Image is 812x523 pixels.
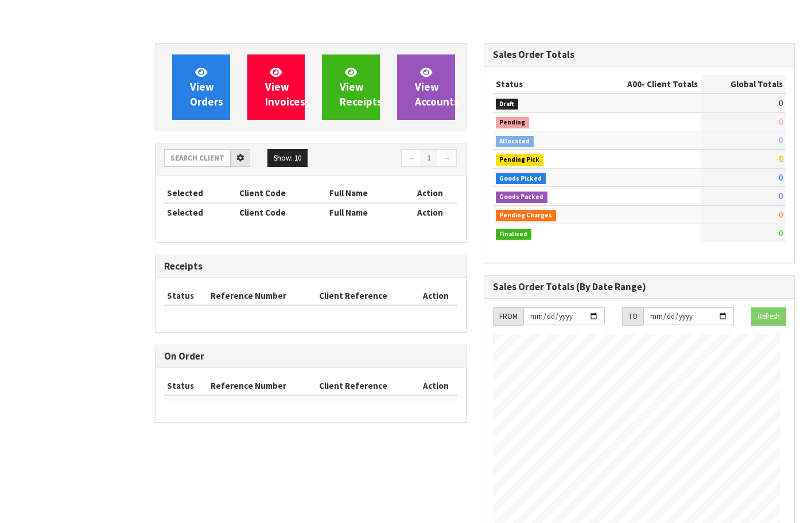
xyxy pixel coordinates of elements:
a: ViewInvoices [247,54,305,120]
div: FROM [493,307,523,326]
span: Pending [496,117,530,128]
span: A00 [627,79,642,89]
span: View Invoices [265,65,305,108]
th: Reference Number [208,377,316,395]
th: Global Totals [701,75,786,93]
span: 0 [779,209,783,220]
th: Full Name [327,203,403,221]
button: Show: 10 [267,149,308,167]
th: Client Reference [316,377,415,395]
span: Allocated [496,136,534,147]
span: 0 [779,135,783,146]
span: Pending Charges [496,210,557,221]
th: Client Code [236,184,327,202]
span: Finalised [496,229,532,240]
span: 0 [779,116,783,127]
span: 0 [779,172,783,183]
h3: On Order [164,351,457,362]
h3: Sales Order Totals (By Date Range) [493,282,786,292]
th: Reference Number [208,287,316,305]
span: Goods Packed [496,192,548,203]
span: View Accounts [415,65,459,108]
button: Refresh [751,307,786,326]
div: TO [622,307,643,326]
th: Status [164,377,208,395]
a: ViewOrders [172,54,230,120]
span: Draft [496,99,519,110]
nav: Page navigation [319,149,457,169]
th: Status [493,75,590,93]
span: 0 [779,190,783,201]
span: 0 [779,153,783,164]
th: - Client Totals [589,75,701,93]
th: Action [403,184,457,202]
th: Client Reference [316,287,415,305]
th: Full Name [327,184,403,202]
span: Pending Pick [496,154,544,166]
h3: Sales Order Totals [493,49,786,60]
span: View Receipts [340,65,382,108]
a: ViewAccounts [397,54,455,120]
a: ← [401,149,421,167]
th: Action [415,377,457,395]
span: Goods Picked [496,173,546,185]
th: Selected [164,184,236,202]
th: Client Code [236,203,327,221]
input: Search clients [164,149,231,167]
span: 0 [779,228,783,239]
th: Selected [164,203,236,221]
a: 1 [421,149,437,167]
span: 0 [779,97,783,108]
th: Status [164,287,208,305]
h3: Receipts [164,261,457,272]
th: Action [403,203,457,221]
a: ViewReceipts [322,54,380,120]
a: → [437,149,457,167]
th: Action [415,287,457,305]
span: View Orders [190,65,223,108]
